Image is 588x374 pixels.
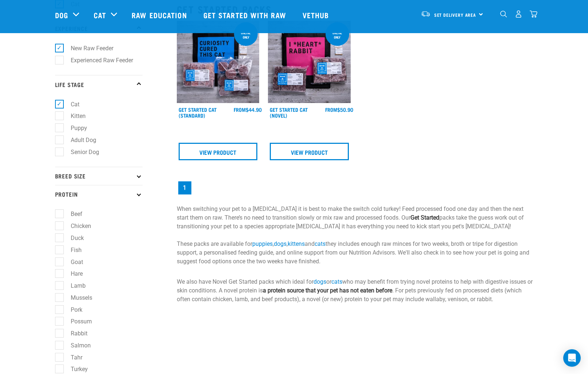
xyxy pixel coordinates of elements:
img: user.png [515,10,522,18]
span: FROM [234,108,246,111]
a: Get Started Cat (Novel) [270,108,308,117]
label: Goat [59,257,86,267]
label: Pork [59,305,85,314]
label: Cat [59,100,82,109]
label: Possum [59,317,95,326]
label: Salmon [59,341,94,350]
a: Dog [55,9,68,20]
p: Life Stage [55,75,143,93]
a: View Product [270,143,349,160]
p: Breed Size [55,167,143,185]
a: Get started with Raw [196,0,295,29]
a: Page 1 [178,181,191,194]
a: kittens [288,240,305,247]
div: Open Intercom Messenger [563,349,581,367]
label: Adult Dog [59,135,99,145]
img: van-moving.png [421,11,431,17]
label: Tahr [59,353,85,362]
label: New Raw Feeder [59,44,116,53]
a: View Product [179,143,258,160]
a: dogs [314,278,326,285]
label: Hare [59,269,86,278]
a: Get Started Cat (Standard) [179,108,217,117]
label: Experienced Raw Feeder [59,56,136,65]
a: puppies [252,240,273,247]
label: Mussels [59,293,95,302]
img: Assortment Of Raw Essential Products For Cats Including, Blue And Black Tote Bag With "Curiosity ... [177,21,260,103]
p: Protein [55,185,143,203]
label: Rabbit [59,329,90,338]
img: home-icon-1@2x.png [500,11,507,17]
label: Fish [59,245,85,255]
div: online only [326,27,349,43]
div: $50.90 [325,107,353,113]
p: We also have Novel Get Started packs which ideal for or who may benefit from trying novel protein... [177,277,533,304]
label: Kitten [59,111,89,121]
a: dogs [274,240,287,247]
img: Assortment Of Raw Essential Products For Cats Including, Pink And Black Tote Bag With "I *Heart* ... [268,21,351,103]
div: $44.90 [234,107,262,113]
a: Raw Education [124,0,196,29]
label: Puppy [59,123,90,133]
strong: a protein source that your pet has not eaten before [263,287,392,294]
div: online only [234,27,258,43]
strong: Get Started [410,214,439,221]
p: When switching your pet to a [MEDICAL_DATA] it is best to make the switch cold turkey! Feed proce... [177,205,533,266]
nav: pagination [177,180,533,196]
label: Lamb [59,281,89,290]
label: Chicken [59,221,94,231]
label: Turkey [59,365,91,374]
label: Senior Dog [59,147,102,157]
span: FROM [325,108,337,111]
label: Duck [59,233,87,243]
img: home-icon@2x.png [530,10,537,18]
a: Cat [94,9,106,20]
a: cats [315,240,326,247]
label: Beef [59,209,85,219]
a: cats [331,278,342,285]
span: Set Delivery Area [434,13,476,16]
a: Vethub [295,0,338,29]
